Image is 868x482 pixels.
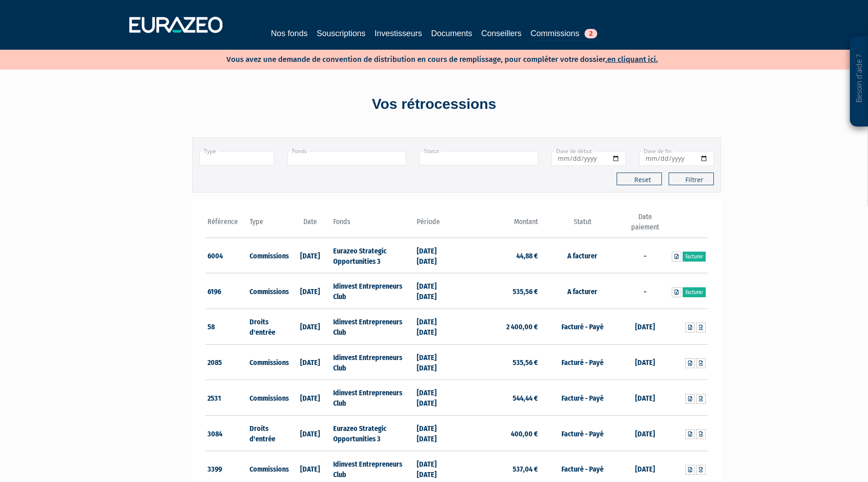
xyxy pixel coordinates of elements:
td: [DATE] [DATE] [415,416,457,451]
td: 535,56 € [457,273,540,309]
td: A facturer [540,238,624,273]
a: Souscriptions [316,27,365,40]
td: Facturé - Payé [540,416,624,451]
td: [DATE] [624,309,666,345]
td: Commissions [247,344,289,380]
td: [DATE] [289,380,331,416]
td: Droits d'entrée [247,309,289,345]
td: [DATE] [DATE] [415,344,457,380]
img: 1732889491-logotype_eurazeo_blanc_rvb.png [129,17,222,33]
td: [DATE] [624,344,666,380]
td: 535,56 € [457,344,540,380]
a: Nos fonds [271,27,307,40]
td: Idinvest Entrepreneurs Club [331,380,415,416]
td: 6004 [205,238,247,273]
td: Facturé - Payé [540,344,624,380]
td: Eurazeo Strategic Opportunities 3 [331,416,415,451]
td: Eurazeo Strategic Opportunities 3 [331,238,415,273]
a: Investisseurs [374,27,422,40]
td: Droits d'entrée [247,416,289,451]
a: Facturer [683,287,706,297]
td: 2085 [205,344,247,380]
a: Facturer [683,252,706,262]
td: - [624,238,666,273]
td: 2531 [205,380,247,416]
th: Référence [205,212,247,238]
a: Documents [431,27,472,40]
td: [DATE] [DATE] [415,238,457,273]
th: Fonds [331,212,415,238]
th: Type [247,212,289,238]
td: [DATE] [289,273,331,309]
td: 6196 [205,273,247,309]
td: Facturé - Payé [540,380,624,416]
td: [DATE] [289,238,331,273]
td: Commissions [247,273,289,309]
td: [DATE] [624,416,666,451]
td: [DATE] [624,380,666,416]
button: Filtrer [669,173,714,185]
a: Commissions2 [531,27,597,41]
td: 2 400,00 € [457,309,540,345]
button: Reset [617,173,662,185]
td: 3084 [205,416,247,451]
td: Commissions [247,380,289,416]
a: en cliquant ici. [607,55,658,64]
td: Idinvest Entrepreneurs Club [331,309,415,345]
td: [DATE] [289,309,331,345]
td: [DATE] [289,416,331,451]
a: Conseillers [481,27,522,40]
p: Vous avez une demande de convention de distribution en cours de remplissage, pour compléter votre... [200,52,658,65]
td: 58 [205,309,247,345]
td: [DATE] [DATE] [415,380,457,416]
th: Statut [540,212,624,238]
td: Commissions [247,238,289,273]
div: Vos rétrocessions [176,94,692,115]
td: 544,44 € [457,380,540,416]
td: 44,88 € [457,238,540,273]
td: - [624,273,666,309]
th: Période [415,212,457,238]
td: Idinvest Entrepreneurs Club [331,344,415,380]
th: Date [289,212,331,238]
td: Facturé - Payé [540,309,624,345]
td: [DATE] [DATE] [415,273,457,309]
span: 2 [585,29,597,38]
td: [DATE] [DATE] [415,309,457,345]
td: [DATE] [289,344,331,380]
p: Besoin d'aide ? [854,41,864,122]
td: Idinvest Entrepreneurs Club [331,273,415,309]
td: A facturer [540,273,624,309]
th: Date paiement [624,212,666,238]
td: 400,00 € [457,416,540,451]
th: Montant [457,212,540,238]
